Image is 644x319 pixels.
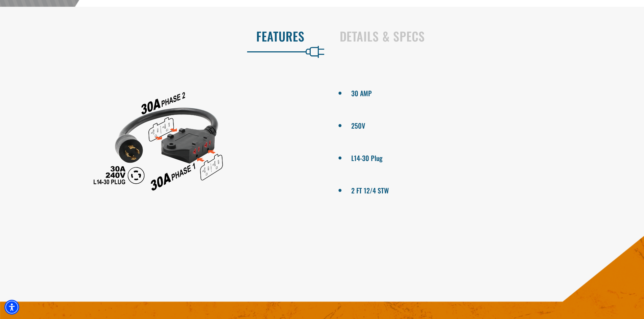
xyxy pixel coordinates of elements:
li: 30 AMP [351,86,621,99]
li: 2 FT 12/4 STW [351,184,621,196]
h2: Details & Specs [340,29,630,43]
li: L14-30 Plug [351,151,621,163]
h2: Features [14,29,305,43]
div: Accessibility Menu [4,300,19,315]
li: 250V [351,119,621,131]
